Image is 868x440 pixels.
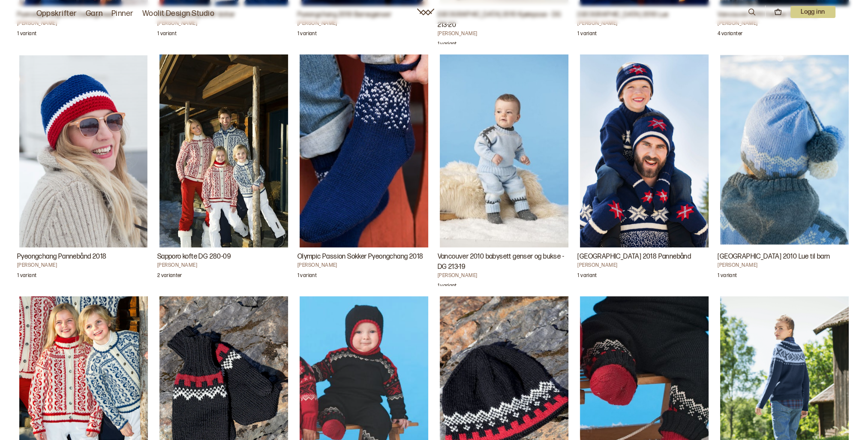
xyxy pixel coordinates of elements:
[718,272,737,281] p: 1 variant
[438,252,571,272] h3: Vancouver 2010 babysett genser og bukse - DG 213-19
[157,272,182,281] p: 2 varianter
[577,272,597,281] p: 1 variant
[577,54,711,286] a: Pyeongchang 2018 Pannebånd
[297,252,431,262] h3: Olympic Passion Sokker Pyeongchang 2018
[17,252,150,262] h3: Pyeongchang Pannebånd 2018
[718,252,851,262] h3: [GEOGRAPHIC_DATA] 2010 Lue til barn
[157,30,177,39] p: 1 variant
[159,54,288,247] img: Dale garnSapporo kofte DG 280-09
[790,6,835,18] button: User dropdown
[438,41,457,49] p: 1 variant
[17,262,150,269] h4: [PERSON_NAME]
[300,54,428,247] img: Dale GarnOlympic Passion Sokker Pyeongchang 2018
[86,8,103,20] a: Garn
[142,8,215,20] a: Woolit Design Studio
[36,8,77,20] a: Oppskrifter
[297,30,317,39] p: 1 variant
[19,54,148,247] img: Dale GarnPyeongchang Pannebånd 2018
[577,252,711,262] h3: [GEOGRAPHIC_DATA] 2018 Pannebånd
[577,262,711,269] h4: [PERSON_NAME]
[17,54,150,286] a: Pyeongchang Pannebånd 2018
[17,272,36,281] p: 1 variant
[718,54,851,286] a: Vancouver 2010 Lue til barn
[438,54,571,286] a: Vancouver 2010 babysett genser og bukse - DG 213-19
[577,30,597,39] p: 1 variant
[17,30,36,39] p: 1 variant
[297,262,431,269] h4: [PERSON_NAME]
[111,8,134,20] a: Pinner
[580,54,709,247] img: Dale garnPyeongchang 2018 Pannebånd
[157,252,291,262] h3: Sapporo kofte DG 280-09
[157,54,291,286] a: Sapporo kofte DG 280-09
[297,272,317,281] p: 1 variant
[718,262,851,269] h4: [PERSON_NAME]
[297,54,431,286] a: Olympic Passion Sokker Pyeongchang 2018
[157,262,291,269] h4: [PERSON_NAME]
[440,54,568,247] img: Kristina HjeldeVancouver 2010 babysett genser og bukse - DG 213-19
[720,54,849,247] img: Kristina HjeldeVancouver 2010 Lue til barn
[438,272,571,279] h4: [PERSON_NAME]
[438,283,457,291] p: 1 variant
[438,30,571,37] h4: [PERSON_NAME]
[417,9,434,15] a: Woolit
[718,30,742,39] p: 4 varianter
[790,6,835,18] p: Logg inn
